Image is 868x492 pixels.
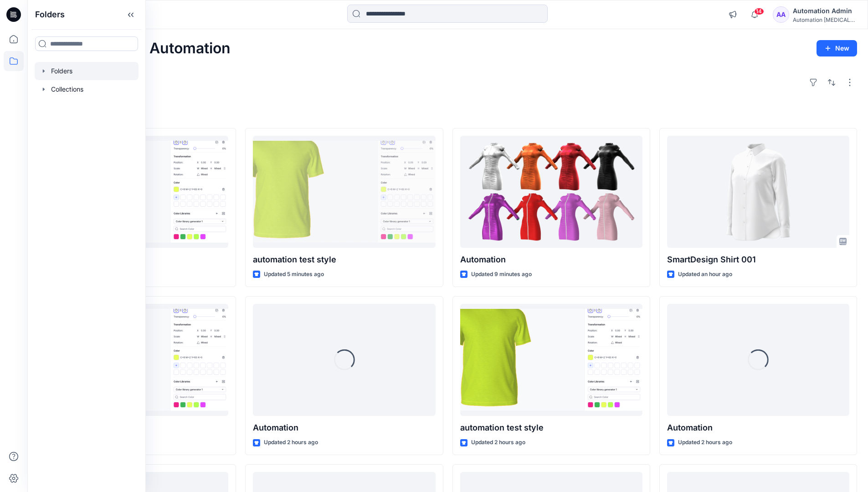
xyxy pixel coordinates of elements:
p: automation test style [460,421,642,434]
p: automation test style [253,253,435,266]
span: 14 [754,8,764,15]
p: Updated an hour ago [678,270,732,279]
a: automation test style [253,136,435,248]
p: Automation [667,421,849,434]
a: automation test style [460,304,642,416]
p: Updated 5 minutes ago [264,270,324,279]
button: New [817,40,857,56]
div: AA [773,6,789,23]
p: Automation [460,253,642,266]
div: Automation Admin [793,5,857,16]
h4: Styles [38,108,857,119]
p: SmartDesign Shirt 001 [667,253,849,266]
p: Updated 2 hours ago [264,438,318,447]
div: Automation [MEDICAL_DATA]... [793,16,857,23]
a: Automation [460,136,642,248]
a: SmartDesign Shirt 001 [667,136,849,248]
p: Updated 2 hours ago [471,438,525,447]
p: Automation [253,421,435,434]
p: Updated 9 minutes ago [471,270,532,279]
p: Updated 2 hours ago [678,438,732,447]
